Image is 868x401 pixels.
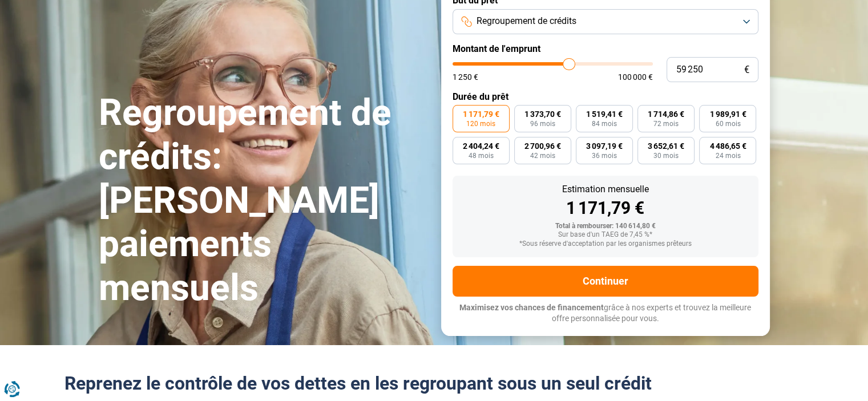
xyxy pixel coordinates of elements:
label: Durée du prêt [453,91,758,102]
span: Regroupement de crédits [477,15,576,27]
button: Regroupement de crédits [453,9,758,34]
div: Sur base d'un TAEG de 7,45 %* [462,231,749,239]
span: 1 714,86 € [648,110,684,118]
button: Continuer [453,266,758,297]
span: 2 700,96 € [524,142,561,150]
span: 1 171,79 € [463,110,499,118]
span: 3 097,19 € [586,142,623,150]
span: 3 652,61 € [648,142,684,150]
span: 60 mois [715,120,740,127]
span: 48 mois [469,152,494,159]
h2: Reprenez le contrôle de vos dettes en les regroupant sous un seul crédit [64,372,804,394]
span: 100 000 € [618,73,653,81]
span: 1 989,91 € [709,110,746,118]
h1: Regroupement de crédits: [PERSON_NAME] paiements mensuels [99,91,427,310]
span: 36 mois [592,152,617,159]
span: 84 mois [592,120,617,127]
div: Total à rembourser: 140 614,80 € [462,222,749,230]
span: 1 250 € [453,73,478,81]
span: Maximisez vos chances de financement [459,303,604,312]
span: 42 mois [530,152,555,159]
span: 24 mois [715,152,740,159]
span: € [744,65,749,75]
span: 72 mois [653,120,679,127]
span: 1 519,41 € [586,110,623,118]
span: 1 373,70 € [524,110,561,118]
label: Montant de l'emprunt [453,43,758,54]
div: *Sous réserve d'acceptation par les organismes prêteurs [462,240,749,248]
span: 4 486,65 € [709,142,746,150]
div: 1 171,79 € [462,200,749,217]
span: 120 mois [466,120,495,127]
span: 96 mois [530,120,555,127]
span: 30 mois [653,152,679,159]
div: Estimation mensuelle [462,185,749,194]
span: 2 404,24 € [463,142,499,150]
p: grâce à nos experts et trouvez la meilleure offre personnalisée pour vous. [453,302,758,325]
